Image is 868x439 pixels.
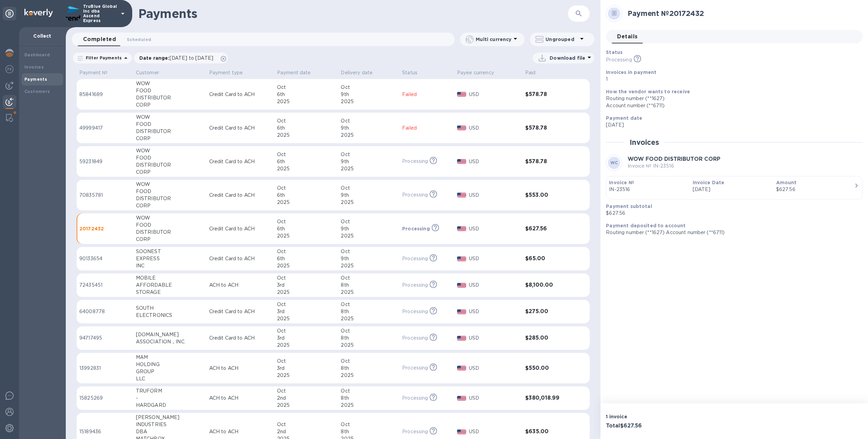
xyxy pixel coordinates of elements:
p: Processing [402,428,428,435]
div: 9th [341,91,397,98]
p: Credit Card to ACH [209,308,272,315]
div: AFFORDABLE [136,282,204,289]
div: WOW [136,214,204,222]
p: Processing [402,308,428,315]
div: 9th [341,158,397,165]
div: $627.56 [776,186,854,193]
div: 2025 [277,132,336,139]
p: Payment date [277,69,311,76]
b: Dashboard [24,52,50,57]
h3: $65.00 [525,255,573,262]
h2: Invoices [630,138,659,147]
div: ELECTRONICS [136,312,204,319]
div: 2025 [341,199,397,206]
div: LLC [136,375,204,382]
b: Payments [24,77,47,82]
button: Invoice №IN-23516Invoice Date[DATE]Amount$627.56 [606,176,863,199]
div: Oct [277,151,336,158]
p: Filter Payments [83,55,122,61]
h3: Total $627.56 [606,423,731,429]
div: 2025 [341,232,397,240]
div: FOOD [136,121,204,128]
p: [DATE] [693,186,771,193]
div: 8th [341,335,397,342]
p: USD [469,282,520,289]
div: Oct [277,218,336,225]
div: TRUFORM [136,387,204,395]
p: Invoice № IN-23516 [628,163,721,170]
p: TruBlue Global Inc dba Ascend Express [83,4,117,23]
p: Processing [402,255,428,262]
p: Processing [402,364,428,371]
img: USD [457,256,466,261]
p: Credit Card to ACH [209,335,272,342]
div: Oct [341,387,397,395]
div: Oct [341,117,397,125]
div: 2025 [277,98,336,105]
img: USD [457,283,466,288]
p: ACH to ACH [209,395,272,402]
img: USD [457,193,466,197]
div: Oct [277,387,336,395]
div: Date range:[DATE] to [DATE] [134,53,228,63]
div: 2025 [277,342,336,349]
img: USD [457,336,466,341]
p: Date range : [139,55,217,61]
div: 8th [341,365,397,372]
div: 6th [277,255,336,262]
div: 3rd [277,365,336,372]
div: Unpin categories [3,7,16,20]
p: 70835781 [79,192,131,199]
div: Oct [277,301,336,308]
div: 2025 [277,199,336,206]
span: Delivery date [341,69,381,76]
p: USD [469,395,520,402]
p: 85841689 [79,91,131,98]
div: EXPRESS [136,255,204,262]
div: Oct [341,421,397,428]
span: [DATE] to [DATE] [170,55,213,61]
div: 9th [341,192,397,199]
div: HOLDING [136,361,204,368]
p: Collect [24,33,60,39]
p: Processing [402,158,428,165]
div: CORP [136,101,204,109]
img: USD [457,159,466,164]
img: Foreign exchange [5,65,14,73]
div: 9th [341,255,397,262]
p: Status [402,69,417,76]
div: 2025 [277,262,336,269]
b: Payment deposited to account [606,223,686,228]
div: 2025 [341,98,397,105]
div: 8th [341,282,397,289]
div: DBA [136,428,204,435]
div: 8th [341,428,397,435]
p: 15189436 [79,428,131,435]
b: Customers [24,89,50,94]
p: USD [469,158,520,165]
div: 2nd [277,428,336,435]
div: 3rd [277,335,336,342]
p: USD [469,192,520,199]
div: 9th [341,225,397,232]
div: 2025 [277,232,336,240]
span: Payment № [79,69,116,76]
div: 8th [341,395,397,402]
p: 94717495 [79,335,131,342]
div: 6th [277,91,336,98]
img: USD [457,226,466,231]
div: DISTRIBUTOR [136,161,204,169]
p: Credit Card to ACH [209,158,272,165]
div: CORP [136,135,204,142]
p: USD [469,125,520,132]
div: Oct [341,327,397,335]
div: Routing number (**1627) [606,95,857,102]
div: MOBILE [136,274,204,282]
div: Oct [277,327,336,335]
p: $627.56 [606,210,857,217]
p: USD [469,365,520,372]
div: FOOD [136,154,204,161]
span: Customer [136,69,168,76]
div: Oct [277,117,336,125]
div: Oct [341,84,397,91]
